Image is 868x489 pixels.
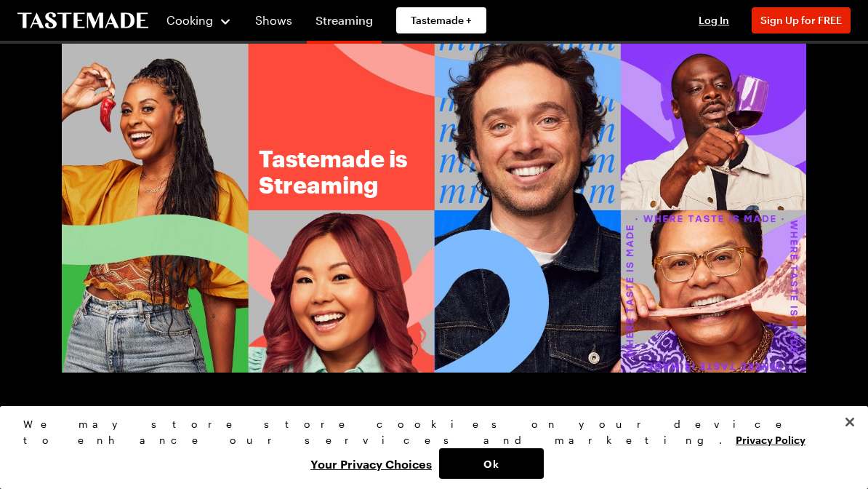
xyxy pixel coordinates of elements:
button: Your Privacy Choices [303,448,439,479]
div: Privacy [23,416,832,479]
button: Log In [685,13,743,28]
button: Close [834,406,866,438]
span: Cooking [166,13,213,27]
span: Sign Up for FREE [760,14,842,26]
a: Tastemade + [396,7,486,33]
a: More information about your privacy, opens in a new tab [736,432,805,446]
button: Sign Up for FREE [752,7,851,33]
span: Tastemade + [411,13,472,28]
span: Log In [699,14,729,26]
a: To Tastemade Home Page [17,12,148,29]
h1: Tastemade is Streaming [259,146,491,198]
a: Streaming [307,3,382,44]
button: Ok [439,448,544,479]
div: We may store store cookies on your device to enhance our services and marketing. [23,416,832,448]
button: Cooking [166,3,232,38]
